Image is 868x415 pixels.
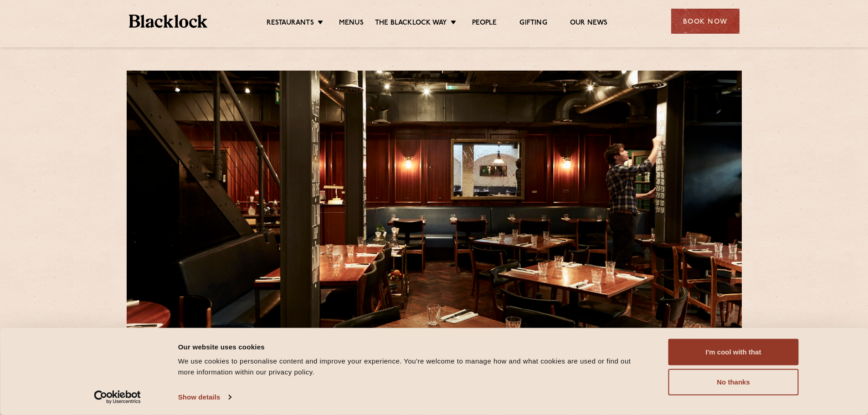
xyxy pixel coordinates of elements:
[178,390,231,404] a: Show details
[570,19,608,29] a: Our News
[178,356,648,378] div: We use cookies to personalise content and improve your experience. You're welcome to manage how a...
[668,369,799,395] button: No thanks
[267,19,314,29] a: Restaurants
[77,390,157,404] a: Usercentrics Cookiebot - opens in a new window
[668,339,799,365] button: I'm cool with that
[519,19,547,29] a: Gifting
[129,15,208,28] img: BL_Textured_Logo-footer-cropped.svg
[178,341,648,352] div: Our website uses cookies
[375,19,447,29] a: The Blacklock Way
[339,19,364,29] a: Menus
[671,9,740,34] div: Book Now
[472,19,497,29] a: People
